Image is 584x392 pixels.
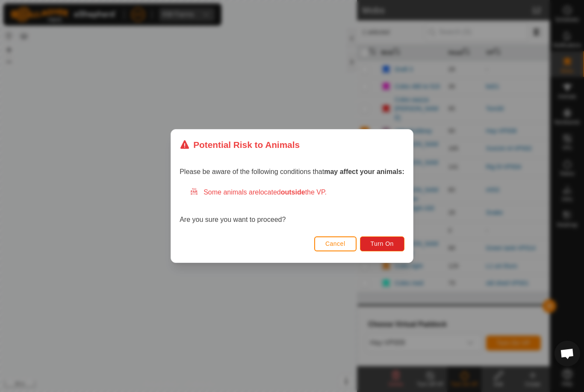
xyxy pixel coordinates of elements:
button: Cancel [314,236,357,251]
a: Open chat [555,341,580,366]
button: Turn On [360,236,404,251]
span: Cancel [325,240,345,247]
span: located the VP. [259,189,327,196]
div: Some animals are [190,187,404,197]
strong: may affect your animals: [324,168,404,175]
span: Turn On [371,240,394,247]
strong: outside [281,189,305,196]
div: Are you sure you want to proceed? [180,187,404,225]
div: Potential Risk to Animals [180,138,300,151]
span: Please be aware of the following conditions that [180,168,404,175]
